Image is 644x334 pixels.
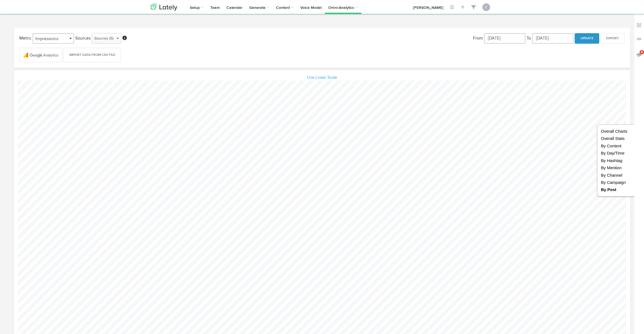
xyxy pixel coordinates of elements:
[636,52,642,58] img: announcements_off.svg
[94,34,119,43] div: Sources (5)
[575,33,599,44] button: Update
[601,172,640,178] a: By Channel
[609,317,638,331] iframe: Opens a widget where you can find more information
[20,48,62,62] img: logo_lockup_analytics_icon_horizontal_black_2x.png
[473,35,483,42] label: From
[601,179,640,185] a: By Campaign
[600,33,625,44] button: Export
[307,75,337,80] a: Use Linear Scale
[69,53,115,57] span: Import Data from CSV File
[601,187,640,192] a: By Post
[19,35,31,42] label: Metric
[601,128,640,134] a: Overall Charts
[75,35,91,42] label: Sources
[601,135,640,141] a: Overall Stats
[64,48,121,62] button: Import Data from CSV File
[601,165,640,171] a: By Mention
[151,4,177,11] img: logo_lately_bg_light.svg
[527,35,531,42] label: To
[601,158,640,163] a: By Hashtag
[640,50,644,54] span: 8
[92,33,121,44] button: Sources (5)
[636,36,642,42] img: links_off.svg
[601,150,640,156] a: By Day/Time
[482,3,490,11] button: r
[601,143,640,149] a: By Content
[636,22,642,28] img: keywords_off.svg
